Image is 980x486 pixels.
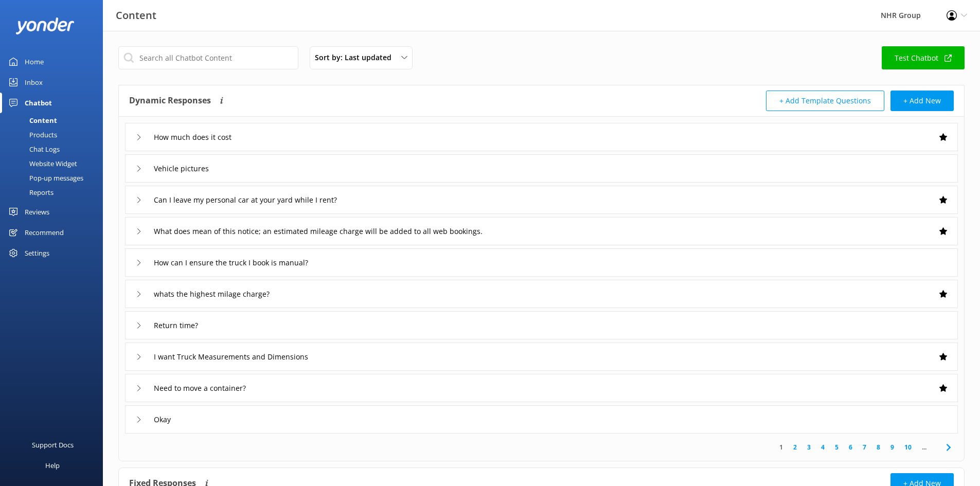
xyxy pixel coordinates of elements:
[788,442,802,452] a: 2
[917,442,932,452] span: ...
[6,185,103,200] a: Reports
[890,91,954,111] button: + Add New
[802,442,816,452] a: 3
[844,442,858,452] a: 6
[129,91,211,111] h4: Dynamic Responses
[315,52,398,63] span: Sort by: Last updated
[766,91,884,111] button: + Add Template Questions
[32,435,74,455] div: Support Docs
[25,93,52,113] div: Chatbot
[25,222,64,243] div: Recommend
[6,171,83,185] div: Pop-up messages
[885,442,899,452] a: 9
[118,46,298,69] input: Search all Chatbot Content
[25,202,49,222] div: Reviews
[774,442,788,452] a: 1
[899,442,917,452] a: 10
[6,142,103,156] a: Chat Logs
[6,113,57,128] div: Content
[116,7,156,24] h3: Content
[25,51,44,72] div: Home
[25,72,43,93] div: Inbox
[6,185,54,200] div: Reports
[15,17,75,34] img: yonder-white-logo.png
[871,442,885,452] a: 8
[6,128,103,142] a: Products
[25,243,49,263] div: Settings
[6,113,103,128] a: Content
[830,442,844,452] a: 5
[816,442,830,452] a: 4
[6,156,103,171] a: Website Widget
[882,46,965,69] a: Test Chatbot
[6,142,60,156] div: Chat Logs
[6,171,103,185] a: Pop-up messages
[6,156,77,171] div: Website Widget
[858,442,871,452] a: 7
[45,455,60,476] div: Help
[6,128,57,142] div: Products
